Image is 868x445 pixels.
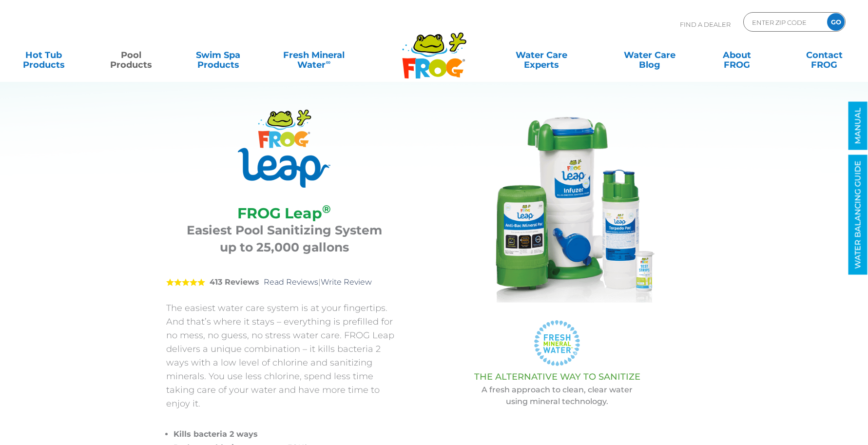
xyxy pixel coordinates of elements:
[264,277,318,287] a: Read Reviews
[210,277,259,287] strong: 413 Reviews
[166,301,403,410] p: The easiest water care system is at your fingertips. And that’s where it stays – everything is pr...
[427,384,688,407] p: A fresh approach to clean, clear water using mineral technology.
[271,45,356,65] a: Fresh MineralWater∞
[178,222,390,256] h3: Easiest Pool Sanitizing System up to 25,000 gallons
[616,45,684,65] a: Water CareBlog
[703,45,771,65] a: AboutFROG
[849,155,868,275] a: WATER BALANCING GUIDE
[166,278,205,286] span: 5
[326,58,330,66] sup: ∞
[166,263,403,301] div: |
[178,205,390,222] h2: FROG Leap
[397,19,472,79] img: Frog Products Logo
[849,102,868,150] a: MANUAL
[827,13,845,31] input: GO
[10,45,77,65] a: Hot TubProducts
[791,45,858,65] a: ContactFROG
[427,372,688,382] h3: THE ALTERNATIVE WAY TO SANITIZE
[238,110,330,188] img: Product Logo
[184,45,252,65] a: Swim SpaProducts
[486,45,596,65] a: Water CareExperts
[680,12,731,37] p: Find A Dealer
[322,202,331,216] sup: ®
[97,45,165,65] a: PoolProducts
[174,427,403,441] li: Kills bacteria 2 ways
[321,277,372,287] a: Write Review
